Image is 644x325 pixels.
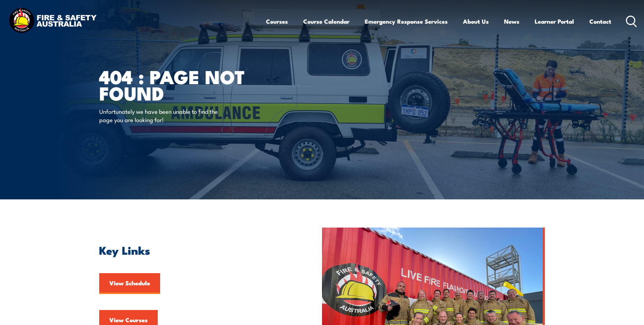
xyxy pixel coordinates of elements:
[504,12,519,31] a: News
[589,12,611,31] a: Contact
[99,245,290,255] h2: Key Links
[535,12,574,31] a: Learner Portal
[99,68,271,101] h1: 404 : Page Not Found
[303,12,350,31] a: Course Calendar
[266,12,288,31] a: Courses
[463,12,489,31] a: About Us
[365,12,448,31] a: Emergency Response Services
[99,273,160,294] a: View Schedule
[99,107,226,124] p: Unfortunately we have been unable to find the page you are looking for!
